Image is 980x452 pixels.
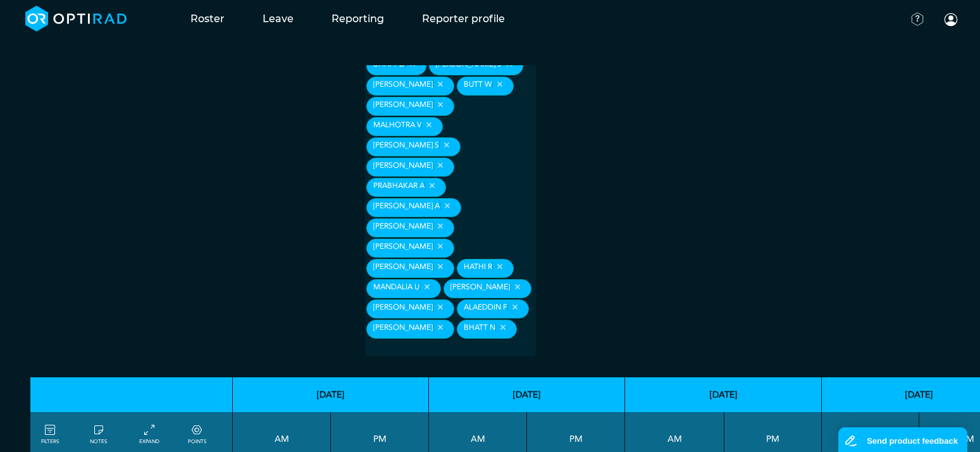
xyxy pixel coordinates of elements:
button: Remove item: 'b42ad489-9210-4e0b-8d16-e309d1c5fb59' [433,80,447,89]
div: [PERSON_NAME] [366,158,454,177]
a: collapse/expand entries [139,423,159,446]
div: [PERSON_NAME] [366,97,454,116]
th: [DATE] [625,377,822,412]
button: Remove item: '8e8d2468-b853-4131-9b2a-9e6fd6fcce88' [419,282,434,291]
button: Remove item: '5fe949f2-88fd-4f76-b763-8dde622cc2f9' [433,222,447,230]
button: Remove item: 'cc505f2b-0779-45fc-8f39-894c7e1604ae' [433,161,447,170]
div: [PERSON_NAME] [366,239,454,258]
div: Butt W [457,77,514,96]
div: Bhatt D [366,56,426,75]
button: Remove item: '2c16395a-e9d8-4036-904b-895a9dfd2227' [433,323,447,332]
button: Remove item: '22d942e1-5532-4c6b-a077-ec823b931eea' [440,201,454,210]
button: Remove item: 'b3d99492-b6b9-477f-8664-c280526a0017' [421,120,436,129]
button: Remove item: '71d1480b-0d51-48cd-a5f2-0ee9c2590c4e' [425,181,439,190]
button: Remove item: 'a1b9884c-c160-4730-be65-05146fc6dbbe' [492,262,507,271]
button: Remove item: '9ac09f56-50ce-48e2-a740-df9d9bdbd408' [495,323,510,332]
div: [PERSON_NAME] S [429,56,523,75]
a: collapse/expand expected points [188,423,206,446]
div: [PERSON_NAME] [366,299,454,318]
div: [PERSON_NAME] S [366,137,461,156]
div: [PERSON_NAME] [443,279,531,298]
div: [PERSON_NAME] A [366,198,461,217]
div: [PERSON_NAME] [366,77,454,96]
div: [PERSON_NAME] [366,218,454,237]
th: [DATE] [429,377,625,412]
button: Remove item: 'bfc55936-c7cd-47fb-bd4b-83eef308e945' [433,242,447,251]
button: Remove item: '9a0dba6c-c65d-4226-9881-570ca62a39f1' [439,141,454,149]
div: [PERSON_NAME] [366,320,454,339]
a: show/hide notes [90,423,107,446]
button: Remove item: '28030ff7-5f13-4d65-9ccb-3d6d53ed69a8' [433,100,447,109]
div: Mandalia U [366,279,441,298]
div: Bhatt N [457,320,517,339]
button: Remove item: '066fdb4f-eb9d-4249-b3e9-c484ce7ef786' [433,303,447,311]
div: Hathi R [457,259,514,278]
th: [DATE] [233,377,429,412]
div: Malhotra V [366,117,443,136]
div: Alaeddin F [457,299,529,318]
div: Prabhakar A [366,178,446,197]
a: FILTERS [41,423,59,446]
button: Remove item: '2cc77323-628d-44fa-a01e-e8bf78dd4213' [507,303,522,311]
button: Remove item: '8f41e011-5fc9-4a30-8217-3235d38b0ff4' [510,282,524,291]
button: Remove item: '96166b79-8b3c-4947-b51e-dcfb4f7252f3' [492,80,507,89]
button: Remove item: '32f13c3e-eb3a-4f7c-b360-938608f86e79' [433,262,447,271]
input: null [366,341,430,352]
img: brand-opti-rad-logos-blue-and-white-d2f68631ba2948856bd03f2d395fb146ddc8fb01b4b6e9315ea85fa773367... [25,6,127,32]
div: [PERSON_NAME] [366,259,454,278]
